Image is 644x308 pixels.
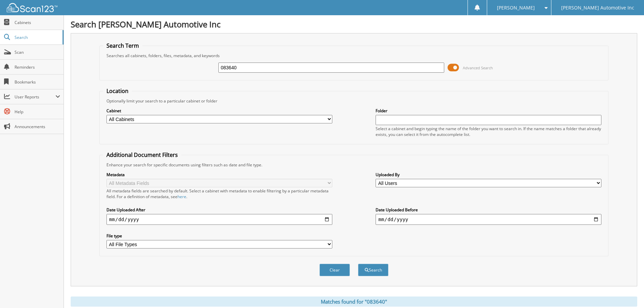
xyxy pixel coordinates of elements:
[376,126,601,137] div: Select a cabinet and begin typing the name of the folder you want to search in. If the name match...
[15,124,60,129] span: Announcements
[103,151,181,159] legend: Additional Document Filters
[106,108,332,114] label: Cabinet
[71,19,637,30] h1: Search [PERSON_NAME] Automotive Inc
[106,233,332,239] label: File type
[15,109,60,115] span: Help
[15,49,60,55] span: Scan
[103,53,605,58] div: Searches all cabinets, folders, files, metadata, and keywords
[103,98,605,104] div: Optionally limit your search to a particular cabinet or folder
[15,34,59,40] span: Search
[71,297,637,307] div: Matches found for "083640"
[358,264,388,276] button: Search
[106,188,332,199] div: All metadata fields are searched by default. Select a cabinet with metadata to enable filtering b...
[177,194,186,199] a: here
[103,42,142,49] legend: Search Term
[376,108,601,114] label: Folder
[497,6,535,10] span: [PERSON_NAME]
[561,6,634,10] span: [PERSON_NAME] Automotive Inc
[610,276,644,308] iframe: Chat Widget
[15,94,55,100] span: User Reports
[106,172,332,177] label: Metadata
[463,65,493,70] span: Advanced Search
[106,214,332,225] input: start
[376,172,601,177] label: Uploaded By
[103,87,132,95] legend: Location
[7,3,57,12] img: scan123-logo-white.svg
[15,64,60,70] span: Reminders
[103,162,605,168] div: Enhance your search for specific documents using filters such as date and file type.
[376,207,601,213] label: Date Uploaded Before
[15,79,60,85] span: Bookmarks
[319,264,350,276] button: Clear
[15,20,60,25] span: Cabinets
[376,214,601,225] input: end
[106,207,332,213] label: Date Uploaded After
